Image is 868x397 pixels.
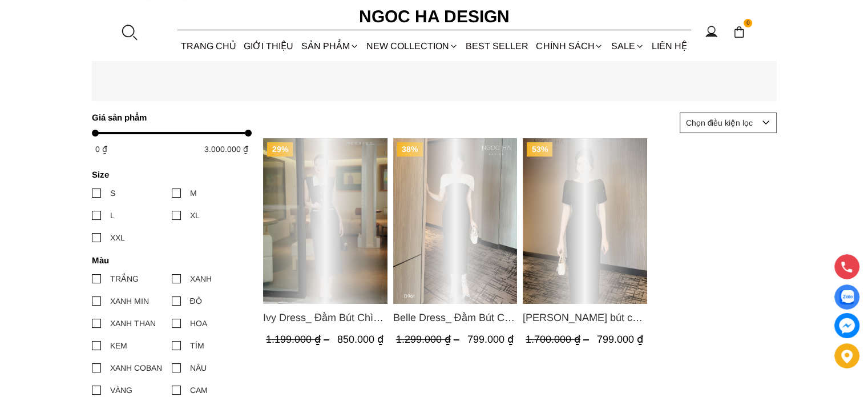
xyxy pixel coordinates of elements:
[92,170,244,179] h4: Size
[263,138,387,304] a: Product image - Ivy Dress_ Đầm Bút Chì Vai Chờm Màu Ghi Mix Cổ Trắng D1005
[110,187,115,199] div: S
[110,339,127,352] div: KEM
[393,310,517,326] span: Belle Dress_ Đầm Bút Chì Đen Phối Choàng Vai May Ly Màu Trắng Kèm Hoa D961
[110,384,132,396] div: VÀNG
[733,26,745,38] img: img-CART-ICON-ksit0nf1
[190,362,207,374] div: NÂU
[110,231,125,244] div: XXL
[532,31,607,61] div: Chính sách
[744,19,753,28] span: 0
[92,255,244,265] h4: Màu
[92,113,244,122] h4: Giá sản phẩm
[177,31,240,61] a: TRANG CHỦ
[337,334,383,346] span: 850.000 ₫
[523,310,647,326] span: [PERSON_NAME] bút chì ,tay nụ hồng ,bồng đầu tay màu đen D727
[110,317,156,330] div: XANH THAN
[190,339,204,352] div: TÍM
[110,272,139,285] div: TRẮNG
[95,145,107,154] span: 0 ₫
[462,31,532,61] a: BEST SELLER
[648,31,691,61] a: LIÊN HỆ
[110,209,115,222] div: L
[190,295,202,307] div: ĐỎ
[839,290,854,304] img: Display image
[395,334,462,346] span: 1.299.000 ₫
[526,334,592,346] span: 1.700.000 ₫
[190,209,200,222] div: XL
[393,310,517,326] a: Link to Belle Dress_ Đầm Bút Chì Đen Phối Choàng Vai May Ly Màu Trắng Kèm Hoa D961
[110,295,149,307] div: XANH MIN
[607,31,648,61] a: SALE
[349,3,520,30] a: Ngoc Ha Design
[362,31,462,61] a: NEW COLLECTION
[190,187,197,199] div: M
[834,284,859,310] a: Display image
[297,31,362,61] div: SẢN PHẨM
[523,310,647,326] a: Link to Alice Dress_Đầm bút chì ,tay nụ hồng ,bồng đầu tay màu đen D727
[110,362,162,374] div: XANH COBAN
[190,317,207,330] div: HOA
[393,138,517,304] a: Product image - Belle Dress_ Đầm Bút Chì Đen Phối Choàng Vai May Ly Màu Trắng Kèm Hoa D961
[240,31,297,61] a: GIỚI THIỆU
[467,334,513,346] span: 799.000 ₫
[266,334,332,346] span: 1.199.000 ₫
[523,138,647,304] a: Product image - Alice Dress_Đầm bút chì ,tay nụ hồng ,bồng đầu tay màu đen D727
[204,145,248,154] span: 3.000.000 ₫
[263,310,387,326] span: Ivy Dress_ Đầm Bút Chì Vai Chờm Màu Ghi Mix Cổ Trắng D1005
[834,313,859,338] a: messenger
[190,384,208,396] div: CAM
[190,272,212,285] div: XANH
[263,310,387,326] a: Link to Ivy Dress_ Đầm Bút Chì Vai Chờm Màu Ghi Mix Cổ Trắng D1005
[597,334,643,346] span: 799.000 ₫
